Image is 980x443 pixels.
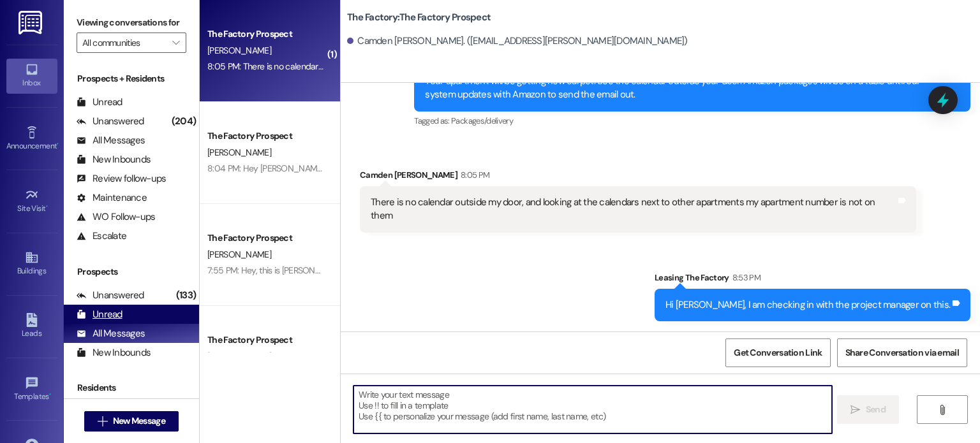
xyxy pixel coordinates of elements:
div: Unanswered [77,289,144,302]
label: Viewing conversations for [77,13,186,33]
div: WO Follow-ups [77,210,155,224]
div: Unread [77,96,122,109]
div: All Messages [77,327,145,340]
img: ResiDesk Logo [19,11,45,34]
span: [PERSON_NAME] [207,249,271,260]
span: Packages/delivery [451,115,513,126]
span: • [57,140,59,149]
div: Camden [PERSON_NAME] [360,168,916,186]
a: Templates • [6,372,57,407]
i:  [937,405,947,415]
div: Leasing The Factory [655,271,970,289]
div: Unanswered [77,115,144,128]
div: 8:05 PM: There is no calendar outside my door, and looking at the calendars next to other apartme... [207,61,726,72]
div: New Inbounds [77,153,151,166]
i:  [850,405,860,415]
div: Unread [77,308,122,321]
div: The Factory Prospect [207,333,325,347]
a: Site Visit • [6,184,57,219]
a: Leads [6,309,57,344]
span: Send [866,403,886,416]
span: [PERSON_NAME] [207,351,271,362]
div: Prospects [64,265,199,279]
div: 8:53 PM [729,271,761,284]
button: Send [837,395,899,424]
b: The Factory: The Factory Prospect [347,11,491,24]
i:  [98,416,107,426]
div: There is no calendar outside my door, and looking at the calendars next to other apartments my ap... [371,196,896,223]
div: New Inbounds [77,346,151,359]
button: Get Conversation Link [725,338,830,367]
span: [PERSON_NAME] [207,147,271,158]
i:  [172,38,179,48]
div: The Factory Prospect [207,231,325,245]
div: Residents [64,381,199,395]
div: Hi [PERSON_NAME], I am checking in with the project manager on this. [665,298,950,312]
div: Escalate [77,229,126,243]
div: Prospects + Residents [64,72,199,85]
span: Share Conversation via email [845,346,959,359]
div: The Factory Prospect [207,129,325,143]
button: New Message [84,411,179,432]
div: 8:05 PM [457,168,489,182]
span: Get Conversation Link [734,346,822,359]
span: • [46,202,48,211]
span: • [49,390,51,399]
div: Camden [PERSON_NAME]. ([EMAIL_ADDRESS][PERSON_NAME][DOMAIN_NAME]) [347,34,688,48]
button: Share Conversation via email [837,338,967,367]
div: Review follow-ups [77,172,166,185]
a: Buildings [6,247,57,281]
div: Tagged as: [414,112,970,130]
input: All communities [82,33,166,53]
span: New Message [113,414,165,428]
div: (133) [173,286,199,305]
a: Inbox [6,59,57,93]
div: All Messages [77,134,145,147]
div: Maintenance [77,191,147,205]
div: Your apartment will be getting new carpet. See the calendar outside your door. Amazon packages wi... [425,75,950,102]
div: The Factory Prospect [207,27,325,41]
span: [PERSON_NAME] [207,45,271,56]
div: (204) [168,112,199,131]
